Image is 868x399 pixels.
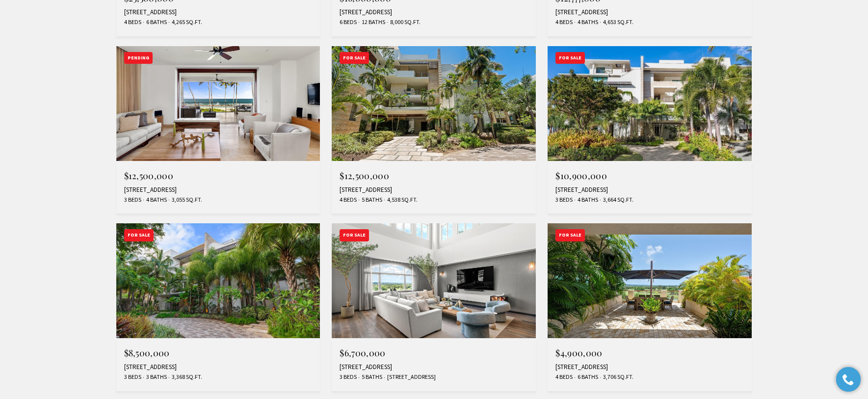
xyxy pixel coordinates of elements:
[340,363,528,371] div: [STREET_ADDRESS]
[340,373,357,381] span: 3 Beds
[548,46,752,161] img: For Sale
[601,373,633,381] span: 3,706 Sq.Ft.
[575,196,598,204] span: 4 Baths
[548,46,752,214] a: For Sale For Sale $10,900,000 [STREET_ADDRESS] 3 Beds 4 Baths 3,664 Sq.Ft.
[340,18,357,27] span: 6 Beds
[332,46,536,214] a: For Sale For Sale $12,500,000 [STREET_ADDRESS] 4 Beds 5 Baths 4,538 Sq.Ft.
[555,347,602,359] span: $4,900,000
[124,52,153,64] div: Pending
[144,373,167,381] span: 3 Baths
[601,196,633,204] span: 3,664 Sq.Ft.
[575,373,598,381] span: 6 Baths
[124,347,170,359] span: $8,500,000
[555,229,585,241] div: For Sale
[169,18,202,27] span: 4,265 Sq.Ft.
[124,186,313,194] div: [STREET_ADDRESS]
[124,18,141,27] span: 4 Beds
[332,223,536,338] img: For Sale
[144,196,167,204] span: 4 Baths
[385,196,418,204] span: 4,538 Sq.Ft.
[575,18,598,27] span: 4 Baths
[340,186,528,194] div: [STREET_ADDRESS]
[555,170,607,182] span: $10,900,000
[340,196,357,204] span: 4 Beds
[169,373,202,381] span: 3,368 Sq.Ft.
[169,196,202,204] span: 3,055 Sq.Ft.
[340,170,389,182] span: $12,500,000
[340,8,528,16] div: [STREET_ADDRESS]
[340,229,369,241] div: For Sale
[124,373,141,381] span: 3 Beds
[124,8,313,16] div: [STREET_ADDRESS]
[555,363,744,371] div: [STREET_ADDRESS]
[385,373,436,381] span: [STREET_ADDRESS]
[332,223,536,391] a: For Sale For Sale $6,700,000 [STREET_ADDRESS] 3 Beds 5 Baths [STREET_ADDRESS]
[601,18,633,27] span: 4,653 Sq.Ft.
[555,8,744,16] div: [STREET_ADDRESS]
[340,52,369,64] div: For Sale
[124,363,313,371] div: [STREET_ADDRESS]
[555,373,573,381] span: 4 Beds
[124,196,141,204] span: 3 Beds
[359,373,382,381] span: 5 Baths
[332,46,536,161] img: For Sale
[548,223,752,338] img: For Sale
[555,196,573,204] span: 3 Beds
[555,18,573,27] span: 4 Beds
[116,223,320,338] img: For Sale
[124,170,174,182] span: $12,500,000
[116,46,320,214] a: Pending Pending $12,500,000 [STREET_ADDRESS] 3 Beds 4 Baths 3,055 Sq.Ft.
[144,18,167,27] span: 6 Baths
[388,18,421,27] span: 8,000 Sq.Ft.
[116,223,320,391] a: For Sale For Sale $8,500,000 [STREET_ADDRESS] 3 Beds 3 Baths 3,368 Sq.Ft.
[359,18,385,27] span: 12 Baths
[555,52,585,64] div: For Sale
[555,186,744,194] div: [STREET_ADDRESS]
[124,229,154,241] div: For Sale
[116,46,320,161] img: Pending
[359,196,382,204] span: 5 Baths
[548,223,752,391] a: For Sale For Sale $4,900,000 [STREET_ADDRESS] 4 Beds 6 Baths 3,706 Sq.Ft.
[340,347,385,359] span: $6,700,000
